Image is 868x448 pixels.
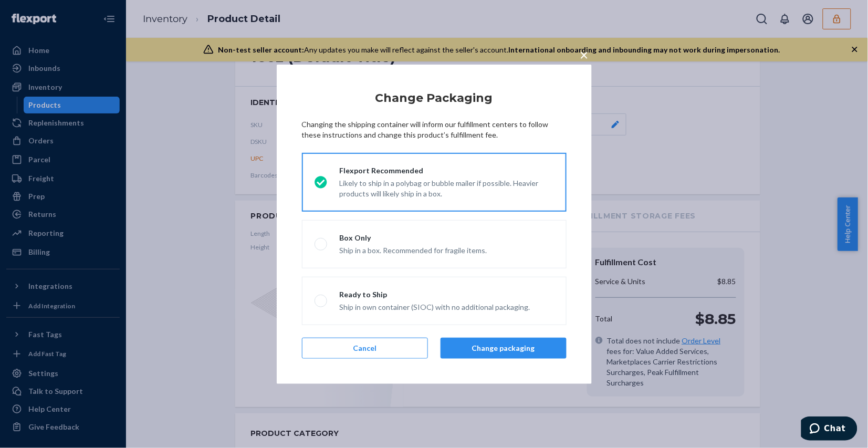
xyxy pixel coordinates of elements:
[801,416,857,443] iframe: Opens a widget where you can chat to one of our agents
[340,300,530,312] div: Ship in own container (SIOC) with no additional packaging.
[441,338,567,359] button: Change packaging
[340,165,554,176] div: Flexport Recommended
[340,289,530,300] div: Ready to Ship
[580,46,589,64] span: ×
[340,233,487,243] div: Box Only
[302,338,428,359] button: Cancel
[302,90,567,107] h2: Change Packaging
[302,119,567,140] p: Changing the shipping container will inform our fulfillment centers to follow these instructions ...
[340,176,554,199] div: Likely to ship in a polybag or bubble mailer if possible. Heavier products will likely ship in a ...
[340,243,487,256] div: Ship in a box. Recommended for fragile items.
